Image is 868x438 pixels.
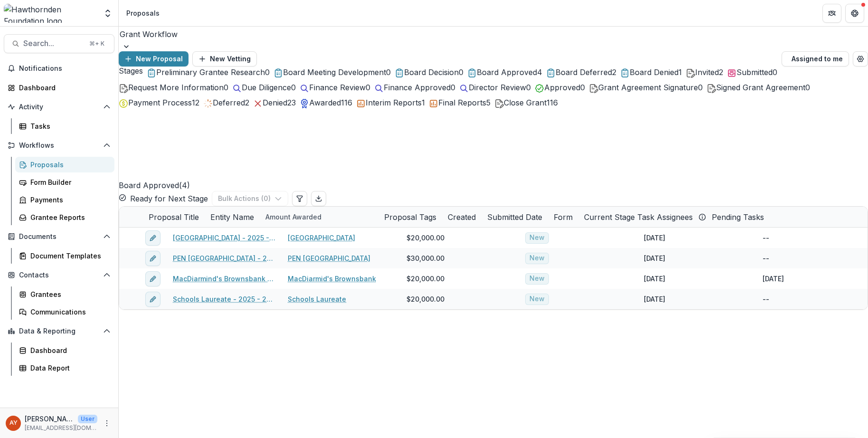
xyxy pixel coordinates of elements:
[123,6,163,20] nav: breadcrumb
[15,209,114,225] a: Grantee Reports
[438,98,486,107] span: Final Reports
[15,118,114,134] a: Tasks
[822,4,841,23] button: Partners
[145,230,160,246] button: edit
[30,345,107,355] div: Dashboard
[459,82,531,93] button: Director Review0
[283,67,386,77] span: Board Meeting Development
[719,67,723,77] span: 2
[260,207,378,227] div: Amount Awarded
[173,274,276,284] a: MacDiarmind's Brownsbank - 2025 - 25,000
[679,67,682,77] span: 1
[698,83,703,92] span: 0
[288,233,355,243] a: [GEOGRAPHIC_DATA]
[706,207,770,227] div: Pending Tasks
[147,67,270,78] button: Preliminary Grantee Research0
[30,289,107,299] div: Grantees
[263,98,287,107] span: Denied
[707,82,810,93] button: Signed Grant Agreement0
[395,67,463,78] button: Board Decision0
[128,83,224,92] span: Request More Information
[620,67,682,78] button: Board Denied1
[366,98,422,107] span: Interim Reports
[288,253,370,263] a: PEN [GEOGRAPHIC_DATA]
[459,67,463,77] span: 0
[30,195,107,205] div: Payments
[300,82,370,93] button: Finance Review0
[442,207,481,227] div: Created
[481,211,548,223] div: Submitted Date
[119,51,189,67] button: New Proposal
[309,98,341,107] span: Awarded
[15,192,114,208] a: Payments
[644,233,665,243] div: [DATE]
[4,138,114,153] button: Open Workflows
[291,83,296,92] span: 0
[4,324,114,339] button: Open Data & Reporting
[25,414,74,424] p: [PERSON_NAME]
[4,99,114,114] button: Open Activity
[245,98,249,107] span: 2
[845,4,864,23] button: Get Help
[442,211,481,223] div: Created
[30,251,107,261] div: Document Templates
[763,294,769,304] div: --
[4,229,114,244] button: Open Documents
[406,233,444,243] span: $20,000.00
[232,82,296,93] button: Due Diligence0
[481,207,548,227] div: Submitted Date
[19,233,99,241] span: Documents
[716,83,805,92] span: Signed Grant Agreement
[469,83,526,92] span: Director Review
[736,67,773,77] span: Submitted
[782,51,849,67] button: Assigned to me
[644,253,665,263] div: [DATE]
[378,207,442,227] div: Proposal Tags
[546,67,616,78] button: Board Deferred2
[260,212,327,222] div: Amount Awarded
[15,360,114,376] a: Data Report
[287,98,296,107] span: 23
[356,97,425,108] button: Interim Reports1
[156,67,265,77] span: Preliminary Grantee Research
[205,207,260,227] div: Entity Name
[173,233,276,243] a: [GEOGRAPHIC_DATA] - 2025 - 20,000
[535,82,585,93] button: Approved0
[30,177,107,187] div: Form Builder
[15,248,114,264] a: Document Templates
[406,253,444,263] span: $30,000.00
[763,233,769,243] div: --
[15,157,114,172] a: Proposals
[145,292,160,307] button: edit
[404,67,459,77] span: Board Decision
[548,207,578,227] div: Form
[451,83,455,92] span: 0
[630,67,679,77] span: Board Denied
[695,67,719,77] span: Invited
[727,67,777,78] button: Submitted0
[384,83,451,92] span: Finance Approved
[529,234,545,242] span: New
[763,253,769,263] div: --
[529,295,545,303] span: New
[192,98,199,107] span: 12
[706,211,770,223] div: Pending Tasks
[292,191,307,206] button: Edit table settings
[467,67,542,78] button: Board Approved4
[78,415,97,423] p: User
[589,82,703,93] button: Grant Agreement Signature0
[529,275,545,283] span: New
[224,83,228,92] span: 0
[311,191,326,206] button: Export table data
[119,108,190,191] h2: Board Approved ( 4 )
[19,271,99,279] span: Contacts
[87,38,106,49] div: ⌘ + K
[30,212,107,222] div: Grantee Reports
[15,343,114,358] a: Dashboard
[119,193,208,204] button: Ready for Next Stage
